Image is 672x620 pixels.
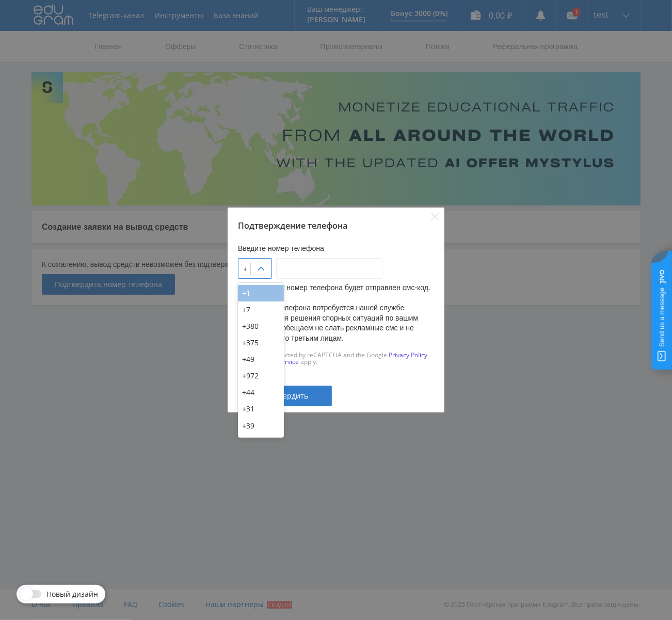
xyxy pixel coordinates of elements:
div: +7 [238,301,284,318]
div: +1 [238,285,284,301]
div: +375 [238,335,284,351]
div: +44 [238,384,284,401]
div: +380 [238,318,284,335]
div: Подтверждение телефона [238,220,434,231]
div: This site is protected by reCAPTCHA and the Google and apply. [238,352,434,366]
p: На указанный номер телефона будет отправлен смс-код. [238,283,434,293]
button: Close [431,213,439,221]
span: Подтвердить [262,392,308,400]
a: Privacy Policy [389,351,427,359]
span: Новый дизайн [46,590,98,598]
p: Введите номер телефона [238,244,434,254]
div: +31 [238,401,284,417]
div: +43 [238,434,284,451]
div: +39 [238,418,284,434]
button: Подтвердить [238,386,332,406]
p: Ваш номер телефона потребуется нашей службе поддержки для решения спорных ситуаций по вашим заказ... [238,303,434,343]
div: +972 [238,368,284,384]
div: +49 [238,351,284,368]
